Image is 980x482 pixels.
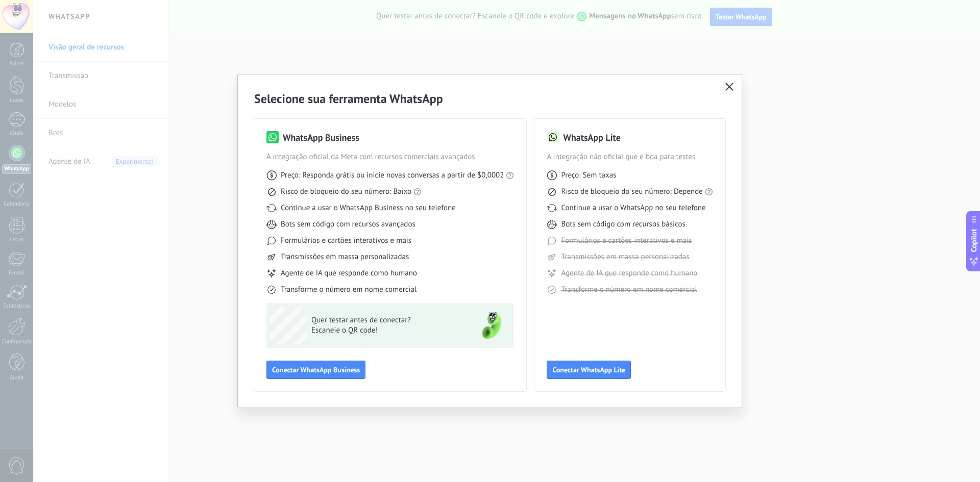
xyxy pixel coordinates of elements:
[281,170,504,181] span: Preço: Responda grátis ou inicie novas conversas a partir de $0,0002
[561,187,703,197] span: Risco de bloqueio do seu número: Depende
[969,229,979,252] span: Copilot
[266,361,365,379] button: Conectar WhatsApp Business
[281,187,411,197] span: Risco de bloqueio do seu número: Baixo
[561,285,697,295] span: Transforme o número em nome comercial
[254,91,725,107] h2: Selecione sua ferramenta WhatsApp
[281,252,409,262] span: Transmissões em massa personalizadas
[281,268,417,278] span: Agente de IA que responde como humano
[281,219,415,230] span: Bots sem código com recursos avançados
[561,203,705,213] span: Continue a usar o WhatsApp no seu telefone
[311,315,460,325] span: Quer testar antes de conectar?
[281,285,416,295] span: Transforme o número em nome comercial
[473,307,510,344] img: green-phone.png
[281,203,456,213] span: Continue a usar o WhatsApp Business no seu telefone
[561,219,685,230] span: Bots sem código com recursos básicos
[547,361,631,379] button: Conectar WhatsApp Lite
[563,131,620,144] h3: WhatsApp Lite
[266,152,514,162] span: A integração oficial da Meta com recursos comerciais avançados
[561,170,616,181] span: Preço: Sem taxas
[281,236,411,246] span: Formulários e cartões interativos e mais
[311,325,460,336] span: Escaneie o QR code!
[272,366,360,373] span: Conectar WhatsApp Business
[561,268,697,278] span: Agente de IA que responde como humano
[561,236,692,246] span: Formulários e cartões interativos e mais
[283,131,359,144] h3: WhatsApp Business
[552,366,625,373] span: Conectar WhatsApp Lite
[561,252,689,262] span: Transmissões em massa personalizadas
[547,152,713,162] span: A integração não oficial que é boa para testes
